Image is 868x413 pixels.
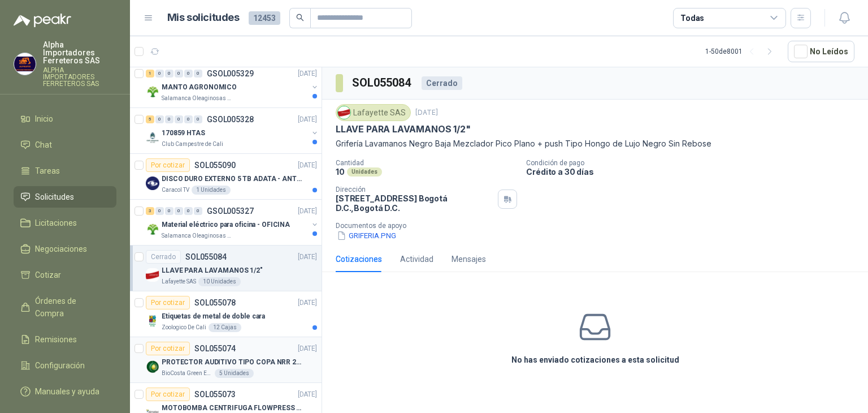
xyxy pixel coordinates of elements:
[146,70,154,78] div: 1
[705,42,779,61] div: 1 - 50 de 8001
[336,193,493,213] p: [STREET_ADDRESS] Bogotá D.C. , Bogotá D.C.
[162,277,196,286] p: Lafayette SAS
[146,314,159,328] img: Company Logo
[14,160,116,182] a: Tareas
[249,11,280,25] span: 12453
[192,186,231,195] div: 1 Unidades
[35,113,53,125] span: Inicio
[35,333,77,346] span: Remisiones
[298,68,317,79] p: [DATE]
[155,207,164,215] div: 0
[336,123,471,135] p: LLAVE PARA LAVAMANOS 1/2"
[511,354,679,366] h3: No has enviado cotizaciones a esta solicitud
[35,359,85,372] span: Configuración
[347,167,382,177] div: Unidades
[130,246,322,291] a: CerradoSOL055084[DATE] Company LogoLLAVE PARA LAVAMANOS 1/2"Lafayette SAS10 Unidades
[336,167,345,177] p: 10
[14,53,36,75] img: Company Logo
[165,207,173,215] div: 0
[14,134,116,156] a: Chat
[336,186,493,193] p: Dirección
[14,329,116,350] a: Remisiones
[207,207,254,215] p: GSOL005327
[336,159,517,167] p: Cantidad
[14,238,116,260] a: Negociaciones
[207,70,254,78] p: GSOL005329
[146,360,159,373] img: Company Logo
[162,357,302,368] p: PROTECTOR AUDITIVO TIPO COPA NRR 23dB
[422,76,462,90] div: Cerrado
[298,298,317,308] p: [DATE]
[162,323,206,332] p: Zoologico De Cali
[14,186,116,208] a: Solicitudes
[298,160,317,171] p: [DATE]
[194,115,202,123] div: 0
[298,343,317,354] p: [DATE]
[14,381,116,402] a: Manuales y ayuda
[146,204,319,240] a: 3 0 0 0 0 0 GSOL005327[DATE] Company LogoMaterial eléctrico para oficina - OFICINASalamanca Oleag...
[162,265,263,276] p: LLAVE PARA LAVAMANOS 1/2"
[146,131,159,144] img: Company Logo
[215,369,254,378] div: 5 Unidades
[175,207,183,215] div: 0
[43,41,116,64] p: Alpha Importadores Ferreteros SAS
[184,70,193,78] div: 0
[14,290,116,324] a: Órdenes de Compra
[162,220,290,230] p: Material eléctrico para oficina - OFICINA
[352,74,413,92] h3: SOL055084
[146,177,159,190] img: Company Logo
[35,269,61,281] span: Cotizar
[35,217,77,229] span: Licitaciones
[35,165,60,177] span: Tareas
[130,291,322,337] a: Por cotizarSOL055078[DATE] Company LogoEtiquetas de metal de doble caraZoologico De Cali12 Cajas
[175,115,183,123] div: 0
[146,67,319,103] a: 1 0 0 0 0 0 GSOL005329[DATE] Company LogoMANTO AGRONOMICOSalamanca Oleaginosas SAS
[415,107,438,118] p: [DATE]
[298,114,317,125] p: [DATE]
[35,191,74,203] span: Solicitudes
[165,70,173,78] div: 0
[336,230,397,242] button: GRIFERIA.PNG
[296,14,304,21] span: search
[146,207,154,215] div: 3
[43,67,116,87] p: ALPHA IMPORTADORES FERRETEROS SAS
[162,128,205,139] p: 170859 HTAS
[194,70,202,78] div: 0
[155,70,164,78] div: 0
[35,139,52,151] span: Chat
[14,264,116,286] a: Cotizar
[184,115,193,123] div: 0
[452,253,486,265] div: Mensajes
[336,222,863,230] p: Documentos de apoyo
[165,115,173,123] div: 0
[207,115,254,123] p: GSOL005328
[194,390,236,398] p: SOL055073
[400,253,433,265] div: Actividad
[298,206,317,217] p: [DATE]
[155,115,164,123] div: 0
[146,388,190,401] div: Por cotizar
[194,161,236,169] p: SOL055090
[146,115,154,123] div: 5
[336,104,411,121] div: Lafayette SAS
[146,85,159,98] img: Company Logo
[162,82,237,93] p: MANTO AGRONOMICO
[14,212,116,234] a: Licitaciones
[184,207,193,215] div: 0
[35,295,106,320] span: Órdenes de Compra
[14,355,116,376] a: Configuración
[336,253,382,265] div: Cotizaciones
[194,299,236,307] p: SOL055078
[146,342,190,355] div: Por cotizar
[526,167,863,177] p: Crédito a 30 días
[35,385,99,398] span: Manuales y ayuda
[194,207,202,215] div: 0
[162,311,265,322] p: Etiquetas de metal de doble cara
[298,252,317,263] p: [DATE]
[130,337,322,383] a: Por cotizarSOL055074[DATE] Company LogoPROTECTOR AUDITIVO TIPO COPA NRR 23dBBioCosta Green Energy...
[526,159,863,167] p: Condición de pago
[146,250,181,264] div: Cerrado
[194,345,236,352] p: SOL055074
[162,140,223,149] p: Club Campestre de Cali
[14,14,71,27] img: Logo peakr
